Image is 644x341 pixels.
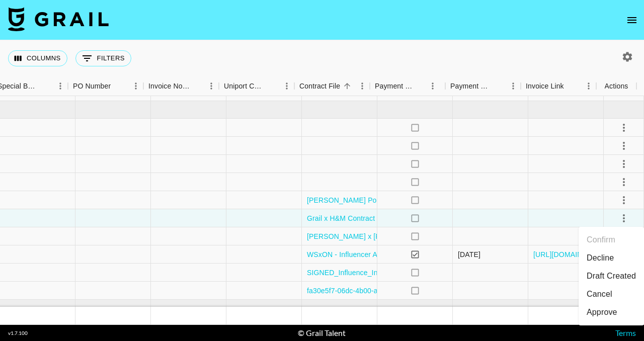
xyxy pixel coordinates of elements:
[224,76,265,96] div: Uniport Contact Email
[579,249,644,267] li: Decline
[307,231,512,241] a: [PERSON_NAME] x [PERSON_NAME] Pop TT [DATE].docx.pdf
[307,195,445,205] a: [PERSON_NAME] Pop TT [DATE].docx.pdf
[190,79,204,93] button: Sort
[375,76,414,96] div: Payment Sent
[596,76,636,96] div: Actions
[615,137,632,154] button: select merge strategy
[39,79,53,93] button: Sort
[307,268,514,278] a: SIGNED_Influence_Instagram_RebeccaWatson_August2025.pdf
[294,76,370,96] div: Contract File
[355,78,370,94] button: Menu
[450,76,492,96] div: Payment Sent Date
[298,328,346,338] div: © Grail Talent
[148,76,190,96] div: Invoice Notes
[492,79,506,93] button: Sort
[579,267,644,285] li: Draft Created
[204,78,219,94] button: Menu
[564,79,578,93] button: Sort
[615,328,636,337] a: Terms
[219,76,294,96] div: Uniport Contact Email
[307,249,545,260] a: WSxON - Influencer Agreement - [PERSON_NAME] - Grail Talent_final.pdf
[581,78,596,94] button: Menu
[279,78,294,94] button: Menu
[143,76,219,96] div: Invoice Notes
[425,78,440,94] button: Menu
[265,79,279,93] button: Sort
[8,7,109,31] img: Grail Talent
[414,79,428,93] button: Sort
[307,213,463,223] a: Grail x H&M Contract - [PERSON_NAME] (1).pdf
[506,78,521,94] button: Menu
[307,286,456,296] a: fa30e5f7-06dc-4b00-aa6a-664b789ba073.JPG
[370,76,445,96] div: Payment Sent
[605,76,628,96] div: Actions
[615,119,632,136] button: select merge strategy
[75,50,131,66] button: Show filters
[458,249,480,260] div: 9/8/2025
[68,76,143,96] div: PO Number
[73,76,111,96] div: PO Number
[622,10,642,30] button: open drawer
[340,79,354,93] button: Sort
[615,174,632,191] button: select merge strategy
[533,249,609,260] a: [URL][DOMAIN_NAME]
[111,79,125,93] button: Sort
[615,192,632,209] button: select merge strategy
[8,330,28,336] div: v 1.7.100
[579,285,644,303] li: Cancel
[521,76,596,96] div: Invoice Link
[445,76,521,96] div: Payment Sent Date
[615,155,632,173] button: select merge strategy
[299,76,340,96] div: Contract File
[8,50,67,66] button: Select columns
[526,76,564,96] div: Invoice Link
[587,306,617,318] div: Approve
[53,78,68,94] button: Menu
[615,210,632,227] button: select merge strategy
[128,78,143,94] button: Menu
